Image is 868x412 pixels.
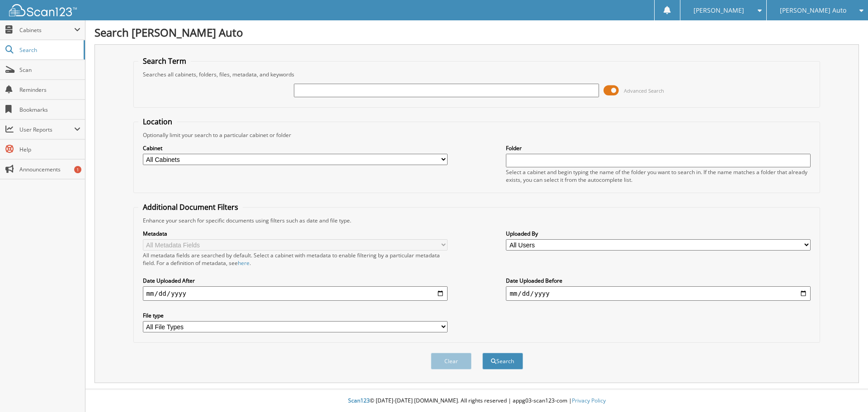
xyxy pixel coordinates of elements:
span: Reminders [19,86,80,94]
span: Announcements [19,166,80,173]
h1: Search [PERSON_NAME] Auto [94,25,859,40]
div: Enhance your search for specific documents using filters such as date and file type. [138,217,816,224]
button: Clear [431,353,472,369]
legend: Additional Document Filters [138,202,243,212]
input: start [143,286,448,301]
span: Scan [19,66,80,74]
label: Uploaded By [506,230,811,237]
button: Search [482,353,523,369]
label: File type [143,312,448,319]
span: Advanced Search [624,87,664,94]
a: here [238,259,250,267]
label: Date Uploaded After [143,277,448,284]
label: Date Uploaded Before [506,277,811,284]
div: Searches all cabinets, folders, files, metadata, and keywords [138,71,816,78]
label: Metadata [143,230,448,237]
span: Cabinets [19,26,74,34]
span: Bookmarks [19,106,80,114]
label: Cabinet [143,144,448,152]
div: Optionally limit your search to a particular cabinet or folder [138,131,816,139]
input: end [506,286,811,301]
legend: Location [138,117,177,127]
div: Select a cabinet and begin typing the name of the folder you want to search in. If the name match... [506,168,811,184]
a: Privacy Policy [572,397,606,404]
div: 1 [74,166,81,173]
img: scan123-logo-white.svg [9,4,77,16]
span: [PERSON_NAME] [693,8,744,13]
span: Search [19,46,79,54]
span: User Reports [19,126,74,133]
iframe: Chat Widget [823,369,868,412]
div: © [DATE]-[DATE] [DOMAIN_NAME]. All rights reserved | appg03-scan123-com | [85,390,868,412]
span: [PERSON_NAME] Auto [780,8,846,13]
span: Scan123 [348,397,370,404]
div: All metadata fields are searched by default. Select a cabinet with metadata to enable filtering b... [143,251,448,267]
span: Help [19,146,80,153]
label: Folder [506,144,811,152]
legend: Search Term [138,56,191,66]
